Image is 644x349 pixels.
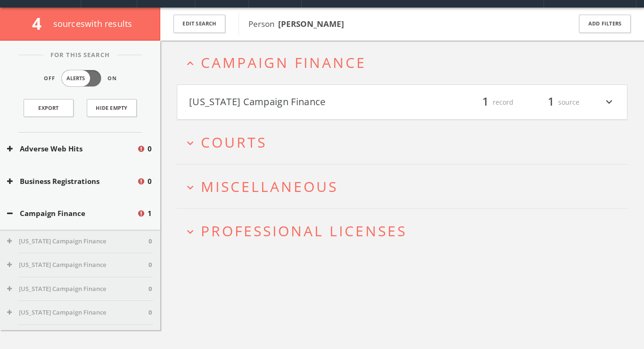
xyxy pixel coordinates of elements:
button: expand_lessCampaign Finance [184,55,627,70]
span: Courts [201,133,267,152]
button: Add Filters [579,15,631,33]
button: [US_STATE] Campaign Finance [7,237,149,246]
span: Off [44,75,55,83]
button: expand_moreMiscellaneous [184,179,627,194]
a: Export [24,99,74,117]
span: source s with results [53,18,132,29]
button: Hide Empty [87,99,137,117]
button: Campaign Finance [7,208,137,219]
span: Miscellaneous [201,177,338,196]
b: [PERSON_NAME] [278,18,344,29]
span: 1 [148,208,152,219]
span: Person [248,18,344,29]
i: expand_more [184,181,197,194]
span: 0 [149,237,152,246]
button: Edit Search [173,15,225,33]
button: [US_STATE] Campaign Finance [7,284,149,294]
span: On [107,75,117,83]
span: Campaign Finance [201,53,366,72]
span: 1 [544,94,558,110]
i: expand_less [184,57,197,70]
button: Adverse Web Hits [7,143,137,154]
i: expand_more [603,94,615,110]
span: 0 [148,176,152,187]
span: 1 [478,94,493,110]
button: [US_STATE] Campaign Finance [7,308,149,317]
i: expand_more [184,225,197,238]
button: expand_moreCourts [184,134,627,150]
span: 0 [149,308,152,317]
i: expand_more [184,137,197,150]
span: For This Search [43,50,117,60]
button: Business Registrations [7,176,137,187]
span: 0 [148,143,152,154]
button: [US_STATE] Campaign Finance [7,260,149,270]
div: source [523,94,579,110]
button: expand_moreProfessional Licenses [184,223,627,239]
span: 0 [149,284,152,294]
div: record [457,94,513,110]
span: Professional Licenses [201,221,407,241]
span: 0 [149,260,152,270]
span: 4 [32,12,50,34]
button: [US_STATE] Campaign Finance [189,94,402,110]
